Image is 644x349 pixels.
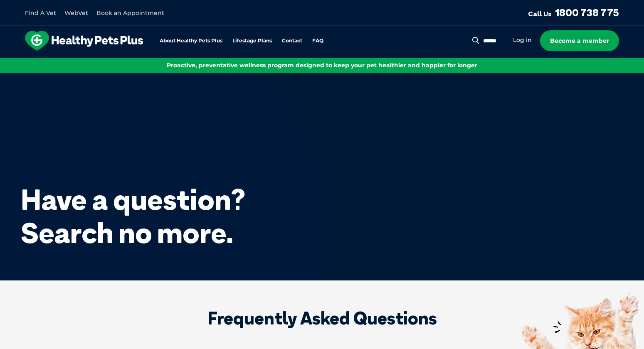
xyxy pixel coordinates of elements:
[146,310,498,327] h2: Frequently Asked Questions
[232,38,272,44] a: Lifestage Plans
[282,38,302,44] a: Contact
[312,38,323,44] a: FAQ
[160,38,222,44] a: About Healthy Pets Plus
[528,10,552,18] span: Call Us
[513,36,532,44] a: Log in
[96,9,164,17] a: Book an Appointment
[21,183,644,249] h1: Have a question? Search no more.
[540,30,619,51] a: Become a member
[167,61,477,69] span: Proactive, preventative wellness program designed to keep your pet healthier and happier for longer
[25,31,143,51] img: hpp-logo
[25,9,56,17] a: Find A Vet
[471,36,481,44] button: Search
[528,6,619,19] a: Call Us1800 738 775
[64,9,88,17] a: WebVet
